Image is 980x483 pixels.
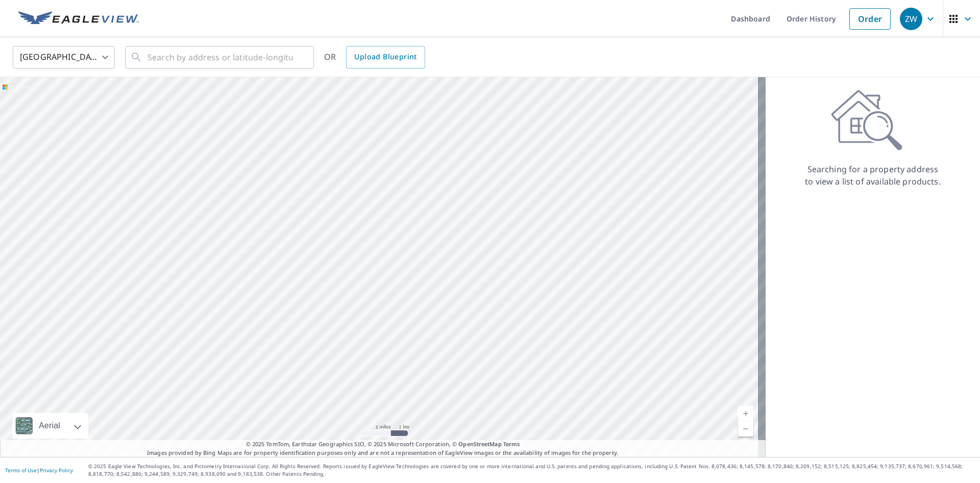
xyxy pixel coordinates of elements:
a: Order [849,8,891,30]
img: EV Logo [18,11,139,27]
input: Search by address or latitude-longitude [148,43,293,72]
div: [GEOGRAPHIC_DATA] [13,43,115,72]
a: Terms of Use [5,467,37,474]
a: Privacy Policy [40,467,73,474]
span: © 2025 TomTom, Earthstar Geographics SIO, © 2025 Microsoft Corporation, © [246,440,520,449]
span: Upload Blueprint [354,51,416,63]
div: OR [324,46,425,68]
div: ZW [900,8,922,30]
a: Terms [503,440,520,448]
a: OpenStreetMap [458,440,501,448]
div: Aerial [12,413,88,439]
a: Upload Blueprint [346,46,425,68]
p: | [5,467,73,473]
div: Aerial [36,413,63,439]
a: Current Level 12, Zoom Out [738,421,753,436]
a: Current Level 12, Zoom In [738,406,753,421]
p: © 2025 Eagle View Technologies, Inc. and Pictometry International Corp. All Rights Reserved. Repo... [88,463,975,478]
p: Searching for a property address to view a list of available products. [804,163,941,188]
